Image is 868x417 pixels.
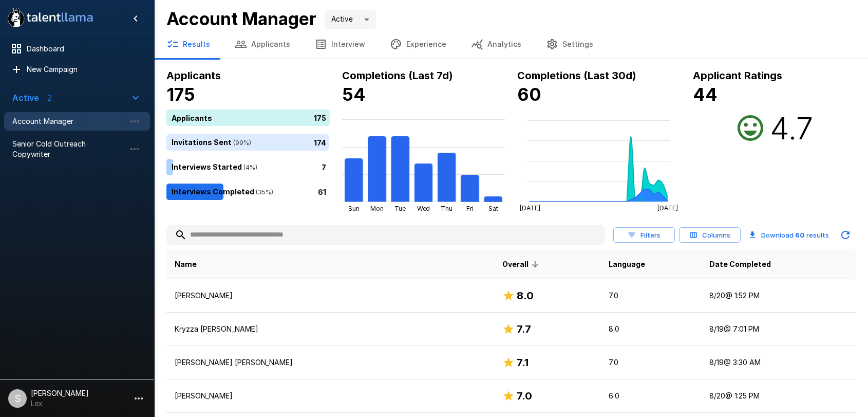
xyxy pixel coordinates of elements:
td: 8/20 @ 1:25 PM [701,379,856,413]
tspan: Wed [417,205,430,212]
tspan: [DATE] [657,204,678,212]
p: 7.0 [609,291,693,301]
span: Language [609,258,645,270]
tspan: Sat [488,205,498,212]
p: [PERSON_NAME] [175,391,486,401]
div: Active [325,10,376,29]
button: Settings [534,30,606,59]
b: 60 [795,231,805,239]
td: 8/19 @ 7:01 PM [701,313,856,346]
tspan: Sun [348,205,359,212]
b: 60 [517,84,541,105]
span: Overall [502,258,542,270]
button: Interview [303,30,378,59]
p: 7.0 [609,357,693,368]
p: 174 [314,137,326,148]
b: Completions (Last 30d) [517,69,636,82]
p: 7 [322,161,326,172]
p: Kryzza [PERSON_NAME] [175,324,486,334]
h6: 8.0 [517,287,534,304]
p: 175 [314,112,326,123]
button: Download 60 results [745,225,833,245]
h6: 7.1 [517,354,529,371]
p: 61 [318,186,326,197]
button: Updated Today - 12:32 AM [835,225,856,245]
td: 8/19 @ 3:30 AM [701,346,856,379]
span: Date Completed [709,258,771,270]
b: Completions (Last 7d) [342,69,453,82]
p: [PERSON_NAME] [PERSON_NAME] [175,357,486,368]
span: Name [175,258,197,270]
button: Filters [613,227,675,243]
tspan: Thu [441,205,452,212]
p: 6.0 [609,391,693,401]
tspan: Fri [466,205,474,212]
h6: 7.7 [517,321,531,337]
b: Applicants [166,69,221,82]
tspan: [DATE] [520,204,540,212]
b: 44 [693,84,718,105]
tspan: Mon [370,205,384,212]
b: 54 [342,84,366,105]
b: 175 [166,84,195,105]
td: 8/20 @ 1:52 PM [701,279,856,313]
button: Results [154,30,222,59]
h6: 7.0 [517,388,532,404]
button: Experience [378,30,459,59]
p: 8.0 [609,324,693,334]
tspan: Tue [394,205,406,212]
button: Columns [679,227,741,243]
button: Analytics [459,30,534,59]
b: Account Manager [166,8,316,29]
h2: 4.7 [770,110,813,147]
button: Applicants [222,30,303,59]
b: Applicant Ratings [693,69,782,82]
p: [PERSON_NAME] [175,291,486,301]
